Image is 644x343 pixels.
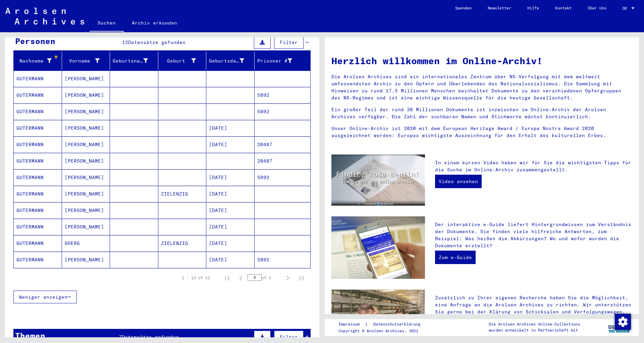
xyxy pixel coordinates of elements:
[255,51,311,70] mat-header-cell: Prisoner #
[615,314,631,330] img: Zustimmung ändern
[274,36,304,49] button: Filter
[14,219,62,235] mat-cell: GUTERMANN
[158,186,207,202] mat-cell: ZIELENZIG
[62,71,110,87] mat-cell: [PERSON_NAME]
[90,15,124,32] a: Suchen
[206,51,255,70] mat-header-cell: Geburtsdatum
[14,186,62,202] mat-cell: GUTERMANN
[331,125,632,139] p: Unser Online-Archiv ist 2020 mit dem European Heritage Award / Europa Nostra Award 2020 ausgezeic...
[206,202,255,218] mat-cell: [DATE]
[161,57,196,65] div: Geburt‏
[435,175,482,188] a: Video ansehen
[16,55,62,66] div: Nachname
[331,155,425,206] img: video.jpg
[435,294,632,323] p: Zusätzlich zu Ihrer eigenen Recherche haben Sie die Möglichkeit, eine Anfrage an die Arolsen Arch...
[14,202,62,218] mat-cell: GUTERMANN
[206,252,255,268] mat-cell: [DATE]
[14,51,62,70] mat-header-cell: Nachname
[331,106,632,120] p: Ein großer Teil der rund 30 Millionen Dokumente ist inzwischen im Online-Archiv der Arolsen Archi...
[206,219,255,235] mat-cell: [DATE]
[62,169,110,185] mat-cell: [PERSON_NAME]
[14,87,62,103] mat-cell: GUTERMANN
[234,271,248,285] button: Previous page
[255,136,311,153] mat-cell: 20487
[14,71,62,87] mat-cell: GUTERMANN
[122,39,128,45] span: 12
[206,136,255,153] mat-cell: [DATE]
[14,235,62,251] mat-cell: GUTERMANN
[14,136,62,153] mat-cell: GUTERMANN
[62,219,110,235] mat-cell: [PERSON_NAME]
[209,55,254,66] div: Geburtsdatum
[122,334,179,340] span: Datensätze gefunden
[62,202,110,218] mat-cell: [PERSON_NAME]
[338,321,428,328] div: |
[338,321,365,328] a: Impressum
[206,169,255,185] mat-cell: [DATE]
[489,321,580,327] p: Die Arolsen Archives Online-Collections
[206,120,255,136] mat-cell: [DATE]
[331,73,632,101] p: Die Arolsen Archives sind ein internationales Zentrum über NS-Verfolgung mit dem weltweit umfasse...
[16,57,52,65] div: Nachname
[623,6,630,11] span: DE
[158,235,207,251] mat-cell: ZIELENZIG
[13,291,77,303] button: Weniger anzeigen
[62,51,110,70] mat-header-cell: Vorname
[255,252,311,268] mat-cell: 5892
[255,103,311,120] mat-cell: 5892
[280,334,298,340] span: Filter
[15,35,55,47] div: Personen
[62,186,110,202] mat-cell: [PERSON_NAME]
[221,271,234,285] button: First page
[280,39,298,45] span: Filter
[158,51,207,70] mat-header-cell: Geburt‏
[62,136,110,153] mat-cell: [PERSON_NAME]
[128,39,185,45] span: Datensätze gefunden
[331,54,632,68] h1: Herzlich willkommen im Online-Archiv!
[62,120,110,136] mat-cell: [PERSON_NAME]
[15,330,45,342] div: Themen
[489,327,580,333] p: wurden entwickelt in Partnerschaft mit
[281,271,294,285] button: Next page
[248,274,281,281] div: of 1
[435,159,632,173] p: In einem kurzen Video haben wir für Sie die wichtigsten Tipps für die Suche im Online-Archiv zusa...
[110,51,158,70] mat-header-cell: Geburtsname
[113,55,158,66] div: Geburtsname
[119,334,122,340] span: 7
[14,252,62,268] mat-cell: GUTERMANN
[257,57,292,65] div: Prisoner #
[161,55,206,66] div: Geburt‏
[62,87,110,103] mat-cell: [PERSON_NAME]
[255,87,311,103] mat-cell: 5892
[294,271,308,285] button: Last page
[62,153,110,169] mat-cell: [PERSON_NAME]
[65,55,110,66] div: Vorname
[435,221,632,249] p: Der interaktive e-Guide liefert Hintergrundwissen zum Verständnis der Dokumente. Sie finden viele...
[368,321,428,328] a: Datenschutzerklärung
[14,103,62,120] mat-cell: GUTERMANN
[182,275,210,281] div: 1 – 12 of 12
[124,15,185,31] a: Archiv erkunden
[19,294,67,300] span: Weniger anzeigen
[14,153,62,169] mat-cell: GUTERMANN
[607,319,632,336] img: yv_logo.png
[62,252,110,268] mat-cell: [PERSON_NAME]
[255,153,311,169] mat-cell: 20487
[206,186,255,202] mat-cell: [DATE]
[62,235,110,251] mat-cell: GOERG
[209,57,244,65] div: Geburtsdatum
[14,169,62,185] mat-cell: GUTERMANN
[65,57,100,65] div: Vorname
[113,57,148,65] div: Geburtsname
[62,103,110,120] mat-cell: [PERSON_NAME]
[435,251,476,264] a: Zum e-Guide
[206,235,255,251] mat-cell: [DATE]
[338,328,428,334] p: Copyright © Arolsen Archives, 2021
[257,55,303,66] div: Prisoner #
[255,169,311,185] mat-cell: 5892
[331,216,425,279] img: eguide.jpg
[5,8,84,25] img: Arolsen_neg.svg
[14,120,62,136] mat-cell: GUTERMANN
